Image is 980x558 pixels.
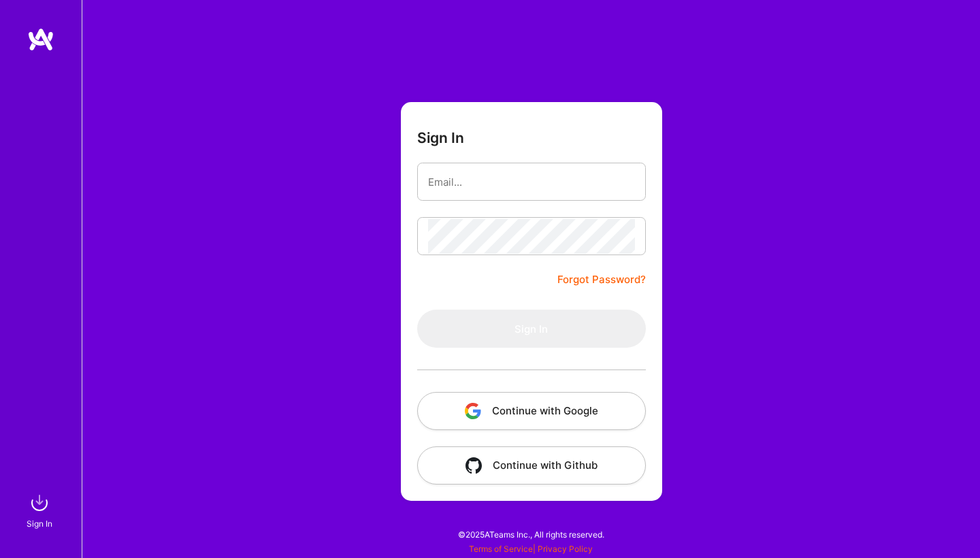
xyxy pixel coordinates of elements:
[27,27,54,52] img: logo
[469,544,533,554] a: Terms of Service
[465,457,482,474] img: icon
[29,489,53,531] a: sign inSign In
[82,517,980,551] div: © 2025 ATeams Inc., All rights reserved.
[417,446,646,485] button: Continue with Github
[27,516,52,531] div: Sign In
[538,544,593,554] a: Privacy Policy
[469,544,593,554] span: |
[465,403,481,419] img: icon
[557,272,646,288] a: Forgot Password?
[417,310,646,348] button: Sign In
[428,165,635,199] input: Email...
[417,392,646,430] button: Continue with Google
[26,489,53,516] img: sign in
[417,129,464,146] h3: Sign In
